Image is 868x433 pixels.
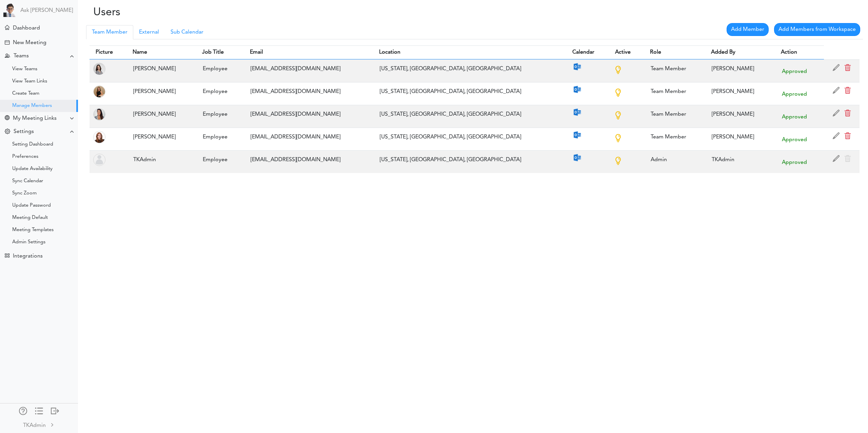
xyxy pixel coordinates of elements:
[93,63,105,75] img: Z
[199,85,240,98] div: Employee
[83,6,336,19] h2: Users
[573,108,581,116] img: outlook-calendar.png
[133,25,165,39] a: External
[708,62,771,76] div: [PERSON_NAME]
[93,131,105,143] img: 2Q==
[90,45,126,59] th: Picture
[130,108,193,121] div: [PERSON_NAME]
[12,92,39,95] div: Create Team
[644,45,705,59] th: Role
[705,45,775,59] th: Added By
[831,87,841,97] span: Edit Member Name/Title
[130,153,193,167] div: TKAdmin
[13,25,40,32] div: Dashboard
[247,131,370,144] div: [EMAIL_ADDRESS][DOMAIN_NAME]
[778,132,811,148] div: Approved
[376,62,563,76] div: [US_STATE], [GEOGRAPHIC_DATA], [GEOGRAPHIC_DATA]
[199,62,240,76] div: Employee
[778,87,811,102] div: Approved
[566,45,609,59] th: Calendar
[376,108,563,121] div: [US_STATE], [GEOGRAPHIC_DATA], [GEOGRAPHIC_DATA]
[247,62,370,76] div: [EMAIL_ADDRESS][DOMAIN_NAME]
[778,64,811,79] div: Approved
[843,110,853,120] span: Remove User from Organization
[130,131,193,144] div: [PERSON_NAME]
[12,216,48,220] div: Meeting Default
[12,180,43,183] div: Sync Calendar
[708,108,771,121] div: [PERSON_NAME]
[831,64,841,74] span: Edit Member Name/Title
[647,108,702,121] div: Team Member
[647,85,702,98] div: Team Member
[708,85,771,98] div: [PERSON_NAME]
[708,131,771,144] div: [PERSON_NAME]
[14,129,34,135] div: Settings
[35,407,43,416] a: Change side menu
[196,45,244,59] th: Job Title
[831,132,841,143] span: Edit Member Name/Title
[93,154,105,166] img: user-off.png
[130,62,193,76] div: [PERSON_NAME]
[35,407,43,414] div: Show only icons
[5,25,9,30] div: Home
[247,85,370,98] div: [EMAIL_ADDRESS][DOMAIN_NAME]
[12,241,45,244] div: Admin Settings
[12,80,47,83] div: View Team Links
[1,417,77,432] a: TKAdmin
[12,68,37,71] div: View Teams
[86,25,133,39] a: Team Member
[843,87,853,97] span: Remove User from Organization
[5,115,9,122] div: Share Meeting Link
[774,23,860,36] a: Add Members from Workspace
[831,110,841,120] span: Edit Member Name/Title
[93,86,105,98] img: Z
[5,253,9,258] div: TEAMCAL AI Workflow Apps
[12,167,53,171] div: Update Availability
[199,131,240,144] div: Employee
[376,85,563,98] div: [US_STATE], [GEOGRAPHIC_DATA], [GEOGRAPHIC_DATA]
[19,407,27,414] div: Manage Members and Externals
[708,153,771,167] div: TKAdmin
[20,7,73,14] a: Ask [PERSON_NAME]
[165,25,209,39] a: Sub Calendar
[247,108,370,121] div: [EMAIL_ADDRESS][DOMAIN_NAME]
[12,228,54,232] div: Meeting Templates
[199,153,240,167] div: Employee
[778,109,811,125] div: Approved
[12,192,37,195] div: Sync Zoom
[13,115,57,122] div: My Meeting Links
[647,131,702,144] div: Team Member
[13,40,46,46] div: New Meeting
[13,253,43,260] div: Integrations
[775,45,824,59] th: Action
[12,104,52,108] div: Manage Members
[573,62,581,71] img: outlook-calendar.png
[843,132,853,143] span: Remove User from Organization
[609,45,644,59] th: Active
[843,155,853,165] span: Cannot Remove Admin from Organization
[130,85,193,98] div: [PERSON_NAME]
[3,3,17,17] img: Powered by TEAMCAL AI
[12,143,53,146] div: Setting Dashboard
[93,108,105,120] img: 9k=
[778,155,811,170] div: Approved
[126,45,196,59] th: Name
[647,62,702,76] div: Team Member
[373,45,566,59] th: Location
[14,53,29,59] div: Teams
[831,155,841,165] span: Edit Admin's Name/Title
[5,40,9,45] div: Creating Meeting
[247,153,370,167] div: [EMAIL_ADDRESS][DOMAIN_NAME]
[12,155,38,158] div: Preferences
[199,108,240,121] div: Employee
[573,153,581,162] img: outlook-calendar.png
[12,204,51,207] div: Update Password
[244,45,373,59] th: Email
[573,85,581,94] img: outlook-calendar.png
[376,131,563,144] div: [US_STATE], [GEOGRAPHIC_DATA], [GEOGRAPHIC_DATA]
[376,153,563,167] div: [US_STATE], [GEOGRAPHIC_DATA], [GEOGRAPHIC_DATA]
[23,421,46,430] div: TKAdmin
[5,129,10,135] div: Change Settings
[647,153,702,167] div: Admin
[51,407,59,414] div: Log out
